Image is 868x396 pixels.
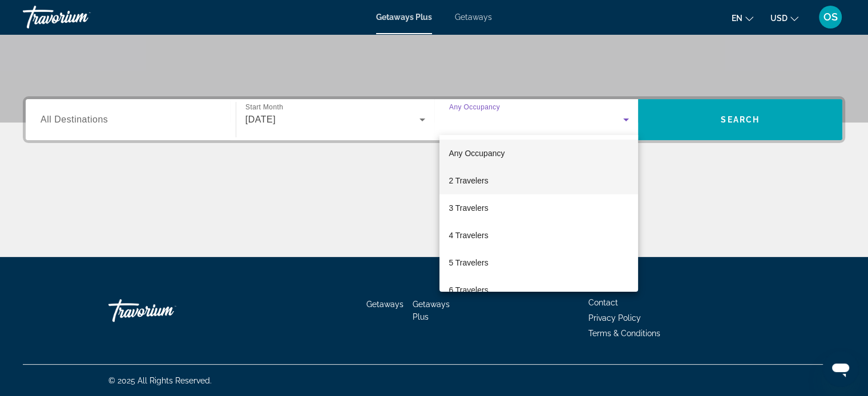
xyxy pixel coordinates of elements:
[449,256,488,270] span: 5 Travelers
[449,228,488,242] span: 4 Travelers
[449,149,504,158] span: Any Occupancy
[822,350,859,387] iframe: Button to launch messaging window
[449,201,488,215] span: 3 Travelers
[449,174,488,187] span: 2 Travelers
[449,283,488,297] span: 6 Travelers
